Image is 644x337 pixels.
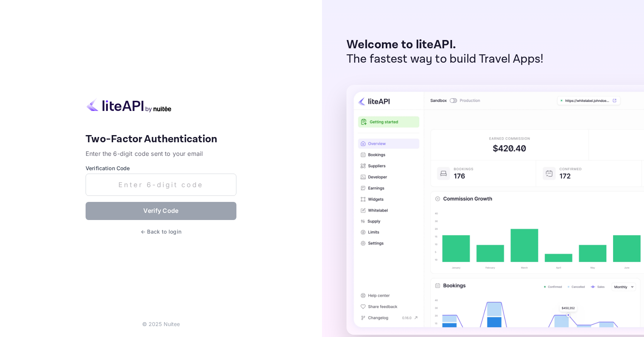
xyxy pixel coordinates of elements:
[142,320,180,328] p: © 2025 Nuitee
[86,174,236,196] input: Enter 6-digit code
[86,98,172,112] img: liteapi
[347,52,544,66] p: The fastest way to build Travel Apps!
[347,38,544,52] p: Welcome to liteAPI.
[86,133,236,146] h4: Two-Factor Authentication
[136,225,186,239] button: ← Back to login
[86,149,236,158] p: Enter the 6-digit code sent to your email
[86,164,236,172] label: Verification Code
